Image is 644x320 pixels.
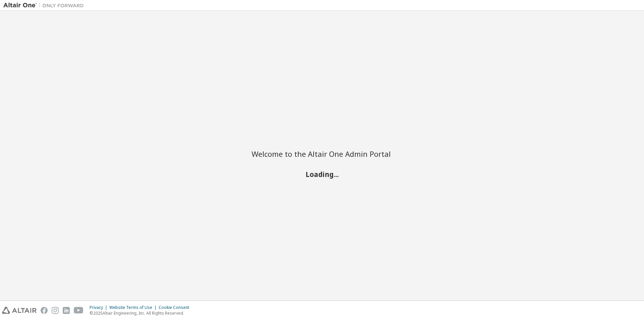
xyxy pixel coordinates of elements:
[159,305,193,310] div: Cookie Consent
[252,149,392,158] h2: Welcome to the Altair One Admin Portal
[3,2,87,9] img: Altair One
[74,307,84,314] img: youtube.svg
[109,305,159,310] div: Website Terms of Use
[90,310,193,316] p: © 2025 Altair Engineering, Inc. All Rights Reserved.
[52,307,59,314] img: instagram.svg
[41,307,48,314] img: facebook.svg
[90,305,109,310] div: Privacy
[63,307,70,314] img: linkedin.svg
[2,307,37,314] img: altair_logo.svg
[252,170,392,178] h2: Loading...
